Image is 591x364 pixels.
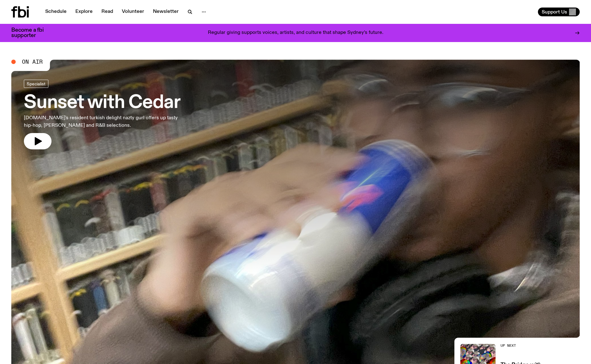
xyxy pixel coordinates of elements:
[24,80,185,149] a: Sunset with Cedar[DOMAIN_NAME]'s resident turkish delight nazty gurl offers up tasty hip-hop, [PE...
[149,8,182,16] a: Newsletter
[538,8,580,16] button: Support Us
[501,344,580,347] h2: Up Next
[41,8,70,16] a: Schedule
[24,114,185,129] p: [DOMAIN_NAME]'s resident turkish delight nazty gurl offers up tasty hip-hop, [PERSON_NAME] and R&...
[208,30,383,36] p: Regular giving supports voices, artists, and culture that shape Sydney’s future.
[118,8,148,16] a: Volunteer
[11,28,52,38] h3: Become a fbi supporter
[72,8,96,16] a: Explore
[22,59,43,65] span: On Air
[24,80,48,88] a: Specialist
[24,94,185,112] h3: Sunset with Cedar
[27,81,46,86] span: Specialist
[98,8,117,16] a: Read
[542,9,567,15] span: Support Us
